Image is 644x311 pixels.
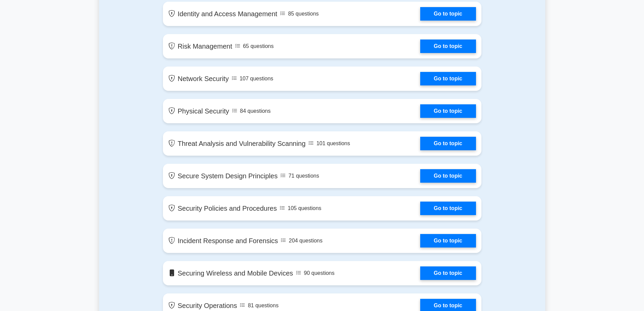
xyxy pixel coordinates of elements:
a: Go to topic [420,266,476,280]
a: Go to topic [420,202,476,215]
a: Go to topic [420,104,476,118]
a: Go to topic [420,137,476,150]
a: Go to topic [420,72,476,85]
a: Go to topic [420,40,476,53]
a: Go to topic [420,234,476,248]
a: Go to topic [420,7,476,21]
a: Go to topic [420,169,476,183]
